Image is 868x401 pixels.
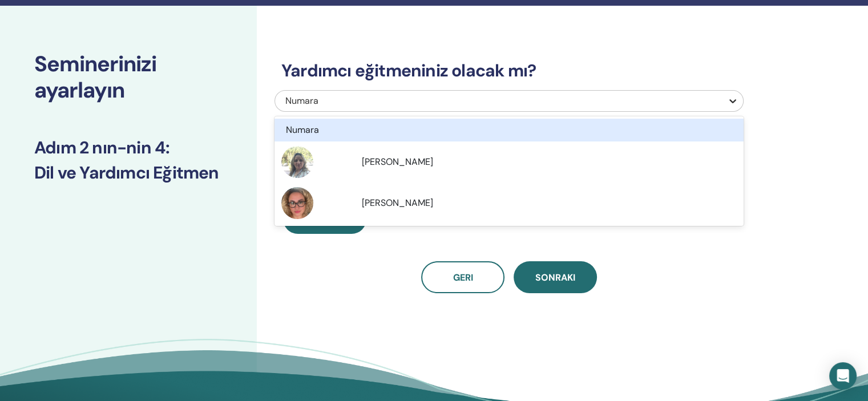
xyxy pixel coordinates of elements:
[281,146,313,178] img: default.jpg
[34,137,223,158] h3: Adım 2 nın-nin 4 :
[829,362,857,390] div: Open Intercom Messenger
[514,261,597,293] button: Sonraki
[535,272,575,283] span: Sonraki
[34,163,223,183] h3: Dil ve Yardımcı Eğitmen
[281,187,313,219] img: default.jpg
[285,95,318,107] span: Numara
[286,124,319,136] span: Numara
[34,51,223,103] h2: Seminerinizi ayarlayın
[362,156,433,168] span: [PERSON_NAME]
[274,60,744,81] h3: Yardımcı eğitmeniniz olacak mı?
[362,197,433,209] span: [PERSON_NAME]
[453,272,473,283] span: Geri
[421,261,504,293] button: Geri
